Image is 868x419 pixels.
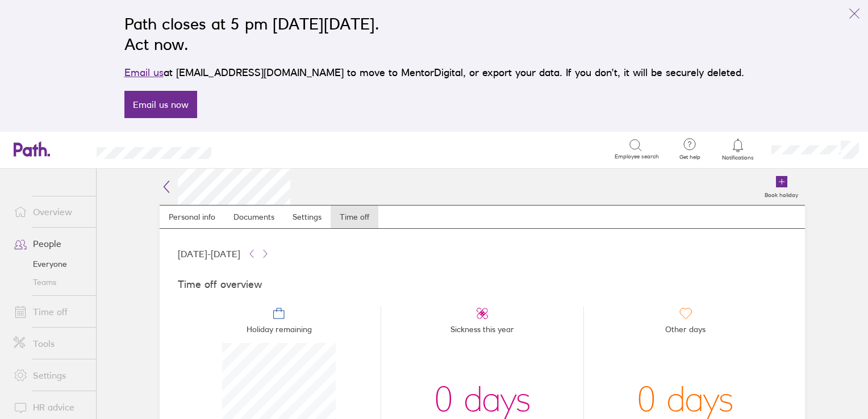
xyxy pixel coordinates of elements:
a: Notifications [720,137,757,161]
a: HR advice [5,396,96,418]
a: Email us now [124,91,197,118]
a: Book holiday [758,169,805,205]
span: Other days [665,320,706,343]
a: Everyone [5,255,96,273]
a: Time off [5,300,96,323]
label: Book holiday [758,188,805,199]
h4: Time off overview [178,279,787,291]
span: Get help [671,154,708,161]
a: Documents [224,206,283,228]
h2: Path closes at 5 pm [DATE][DATE]. Act now. [124,14,744,55]
a: Tools [5,332,96,355]
span: Notifications [720,154,757,161]
p: at [EMAIL_ADDRESS][DOMAIN_NAME] to move to MentorDigital, or export your data. If you don’t, it w... [124,65,744,81]
a: Teams [5,273,96,291]
a: Personal info [160,206,224,228]
span: Sickness this year [450,320,514,343]
a: Time off [331,206,378,228]
a: Email us [124,66,164,78]
div: Search [242,144,271,154]
span: Holiday remaining [247,320,312,343]
a: Overview [5,200,96,223]
a: Settings [283,206,331,228]
span: [DATE] - [DATE] [178,249,240,259]
a: Settings [5,364,96,387]
span: Employee search [615,153,659,160]
a: People [5,232,96,255]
